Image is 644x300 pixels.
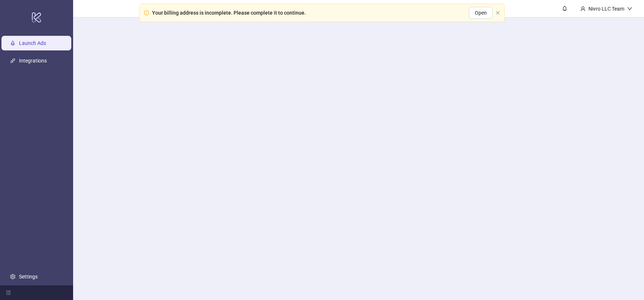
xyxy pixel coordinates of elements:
div: Nivro LLC Team [586,5,627,13]
span: Open [475,10,487,16]
div: Your billing address is incomplete. Please complete it to continue. [152,9,306,17]
span: down [627,6,632,11]
span: exclamation-circle [144,10,149,15]
span: user [580,6,586,11]
button: Open [469,7,493,19]
a: Settings [19,274,38,280]
span: menu-fold [6,290,11,295]
a: Integrations [19,58,47,64]
a: Launch Ads [19,40,46,46]
button: close [496,11,500,15]
span: bell [562,6,567,11]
